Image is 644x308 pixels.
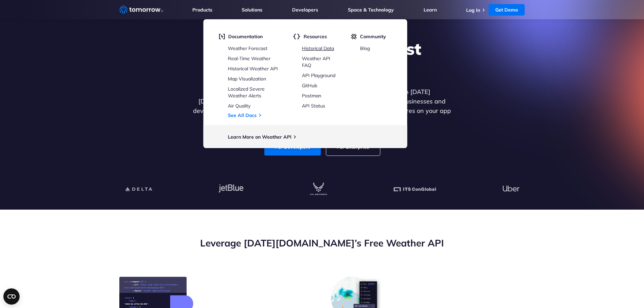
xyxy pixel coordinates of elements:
[3,288,20,305] button: Open CMP widget
[192,7,212,13] a: Products
[292,7,318,13] a: Developers
[293,33,300,40] img: brackets.svg
[228,66,278,72] a: Historical Weather API
[488,4,525,16] a: Get Demo
[192,39,453,79] h1: Explore the World’s Best Weather API
[228,33,263,40] span: Documentation
[119,237,525,250] h2: Leverage [DATE][DOMAIN_NAME]’s Free Weather API
[348,7,394,13] a: Space & Technology
[302,45,334,51] a: Historical Data
[424,7,437,13] a: Learn
[302,93,321,99] a: Postman
[302,55,330,68] a: Weather API FAQ
[228,76,266,82] a: Map Visualization
[466,7,480,13] a: Log In
[242,7,262,13] a: Solutions
[351,33,357,40] img: tio-c.svg
[302,72,335,78] a: API Playground
[360,45,370,51] a: Blog
[219,33,225,40] img: doc.svg
[304,33,327,40] span: Resources
[228,55,270,62] a: Real-Time Weather
[360,33,386,40] span: Community
[192,87,453,125] p: Get reliable and precise weather data through our free API. Count on [DATE][DOMAIN_NAME] for quic...
[228,134,291,140] a: Learn More on Weather API
[228,45,267,51] a: Weather Forecast
[228,112,257,118] a: See All Docs
[119,5,163,15] a: Home link
[228,86,265,99] a: Localized Severe Weather Alerts
[302,103,325,109] a: API Status
[228,103,251,109] a: Air Quality
[302,82,317,89] a: GitHub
